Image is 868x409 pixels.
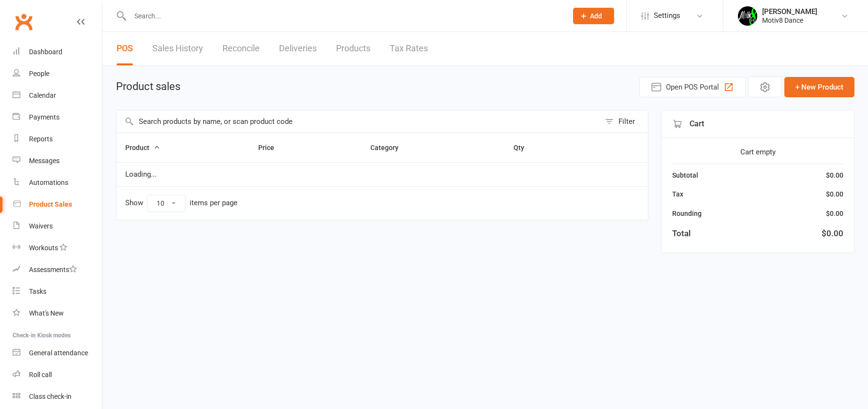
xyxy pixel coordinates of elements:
[672,146,843,158] div: Cart empty
[13,281,102,303] a: Tasks
[672,227,691,240] div: Total
[258,142,285,153] button: Price
[29,157,59,165] div: Messages
[654,5,680,27] span: Settings
[666,81,719,93] span: Open POS Portal
[738,6,757,26] img: thumb_image1679272194.png
[29,70,49,77] div: People
[127,9,560,23] input: Search...
[672,189,683,199] div: Tax
[13,128,102,150] a: Reports
[514,144,535,151] span: Qty
[125,142,160,153] button: Product
[762,16,817,25] div: Motiv8 Dance
[13,303,102,324] a: What's New
[29,135,53,143] div: Reports
[822,227,843,240] div: $0.00
[12,10,36,34] a: Clubworx
[826,189,843,199] div: $0.00
[672,170,698,181] div: Subtotal
[152,32,203,65] a: Sales History
[672,208,702,219] div: Rounding
[29,48,62,56] div: Dashboard
[573,8,614,24] button: Add
[29,200,72,208] div: Product Sales
[336,32,370,65] a: Products
[117,32,133,65] a: POS
[29,309,64,317] div: What's New
[29,349,88,357] div: General attendance
[29,222,53,230] div: Waivers
[514,142,535,153] button: Qty
[13,172,102,194] a: Automations
[258,144,285,151] span: Price
[29,179,68,186] div: Automations
[29,288,46,295] div: Tasks
[784,77,854,97] button: + New Product
[13,85,102,106] a: Calendar
[13,364,102,386] a: Roll call
[116,81,180,92] h1: Product sales
[279,32,317,65] a: Deliveries
[13,215,102,237] a: Waivers
[13,63,102,85] a: People
[662,110,854,138] div: Cart
[117,110,600,133] input: Search products by name, or scan product code
[13,41,102,63] a: Dashboard
[370,142,409,153] button: Category
[13,386,102,408] a: Class kiosk mode
[762,7,817,16] div: [PERSON_NAME]
[125,144,160,151] span: Product
[125,195,237,212] div: Show
[639,77,746,97] button: Open POS Portal
[600,110,648,133] button: Filter
[590,12,602,20] span: Add
[370,144,409,151] span: Category
[390,32,428,65] a: Tax Rates
[29,244,58,252] div: Workouts
[13,106,102,128] a: Payments
[13,150,102,172] a: Messages
[29,393,72,400] div: Class check-in
[13,342,102,364] a: General attendance kiosk mode
[29,113,59,121] div: Payments
[618,116,635,127] div: Filter
[29,371,52,379] div: Roll call
[13,194,102,215] a: Product Sales
[13,259,102,281] a: Assessments
[190,199,237,207] div: items per page
[117,162,648,186] td: Loading...
[222,32,260,65] a: Reconcile
[29,266,77,273] div: Assessments
[13,237,102,259] a: Workouts
[826,170,843,181] div: $0.00
[826,208,843,219] div: $0.00
[29,91,56,99] div: Calendar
